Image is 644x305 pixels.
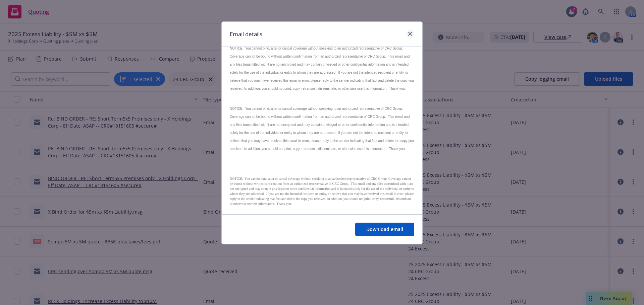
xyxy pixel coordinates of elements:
[230,30,262,39] h1: Email details
[355,223,414,236] button: Download email
[366,226,403,232] span: Download email
[230,107,414,151] span: NOTICE: You cannot bind, alter or cancel coverage without speaking to an authorized representativ...
[406,30,414,38] a: close
[230,176,414,206] p: NOTICE: You cannot bind, alter or cancel coverage without speaking to an authorized representativ...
